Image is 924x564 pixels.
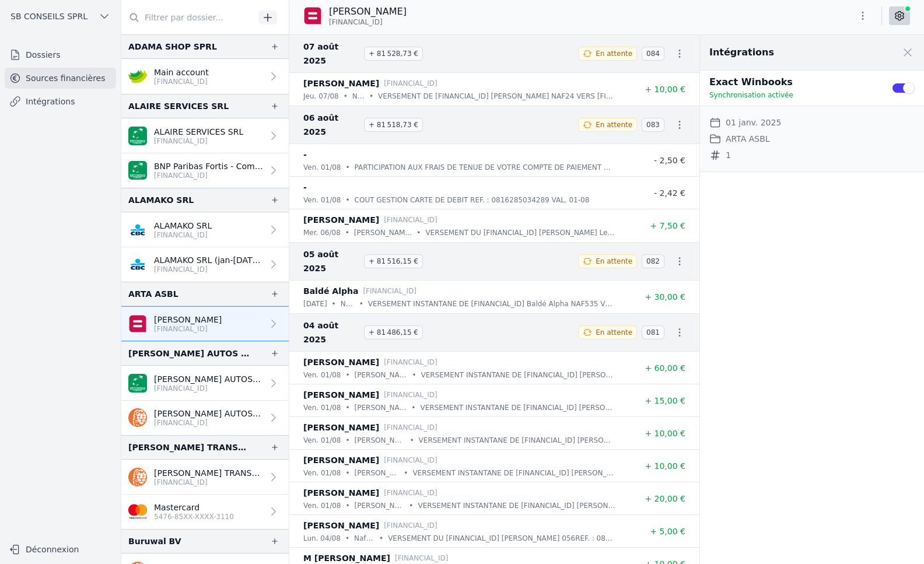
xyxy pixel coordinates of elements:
[303,227,341,239] p: mer. 06/08
[369,90,373,102] div: •
[154,66,209,78] p: Main account
[412,467,615,479] p: VERSEMENT INSTANTANE DE [FINANCIAL_ID] [PERSON_NAME] [PERSON_NAME] NAF : 568 S/c 163 VERS [FINANC...
[154,384,263,393] p: [FINANCIAL_ID]
[154,373,263,385] p: [PERSON_NAME] AUTOS SERVICES B
[154,254,263,266] p: ALAMAKO SRL (jan-[DATE])
[345,402,349,414] div: •
[354,533,374,544] p: Naf 056
[709,91,793,99] span: Synchronisation activée
[303,421,379,435] p: [PERSON_NAME]
[384,214,437,226] p: [FINANCIAL_ID]
[154,418,263,428] p: [FINANCIAL_ID]
[5,91,116,112] a: Intégrations
[642,254,664,268] span: 082
[303,369,341,381] p: ven. 01/08
[303,533,341,544] p: lun. 04/08
[368,298,615,310] p: VERSEMENT INSTANTANE DE [FINANCIAL_ID] Baldé Alpha NAF535 VERS [FINANCIAL_ID] Koin AssociationREF...
[421,369,615,381] p: VERSEMENT INSTANTANE DE [FINANCIAL_ID] [PERSON_NAME] [PERSON_NAME] [PERSON_NAME] (NAF : 163 ) VER...
[345,533,349,544] div: •
[128,534,181,548] div: Buruwal BV
[345,500,349,512] div: •
[354,227,412,239] p: [PERSON_NAME] AMINAT 0018 BATOULY 00169
[384,422,437,433] p: [FINANCIAL_ID]
[384,389,437,401] p: [FINANCIAL_ID]
[303,76,379,90] p: [PERSON_NAME]
[128,502,147,521] img: imageedit_2_6530439554.png
[355,162,615,173] p: PARTICIPATION AUX FRAIS DE TENUE DE VOTRE COMPTE DE PAIEMENT REF. : 0816285005188 VAL. 01-08
[154,171,263,180] p: [FINANCIAL_ID]
[128,346,251,360] div: [PERSON_NAME] AUTOS SERVICES BVBA
[654,156,685,165] span: - 2,50 €
[128,314,147,333] img: belfius-1.png
[303,298,327,310] p: [DATE]
[418,500,615,512] p: VERSEMENT INSTANTANE DE [FINANCIAL_ID] [PERSON_NAME] [PERSON_NAME] NAF :567 S/C 163 arriere VERS ...
[154,314,222,325] p: [PERSON_NAME]
[154,160,263,172] p: BNP Paribas Fortis - Compte d'épargne
[128,40,217,54] div: ADAMA SHOP SPRL
[121,401,289,435] a: [PERSON_NAME] AUTOS SERVICES SPRL [FINANCIAL_ID]
[345,162,349,173] div: •
[154,324,222,334] p: [FINANCIAL_ID]
[303,435,341,446] p: ven. 01/08
[303,247,359,275] span: 05 août 2025
[645,494,685,503] span: + 20,00 €
[411,402,415,414] div: •
[345,467,349,479] div: •
[303,486,379,500] p: [PERSON_NAME]
[709,45,774,59] h2: Intégrations
[128,161,147,180] img: BNP_BE_BUSINESS_GEBABEBB.png
[379,533,383,544] div: •
[5,44,116,65] a: Dossiers
[303,355,379,369] p: [PERSON_NAME]
[10,10,87,22] span: SB CONSEILS SPRL
[128,220,147,239] img: CBC_CREGBEBB.png
[726,132,770,146] dd: ARTA ASBL
[642,47,664,61] span: 084
[329,17,383,27] span: [FINANCIAL_ID]
[128,374,147,393] img: BNP_BE_BUSINESS_GEBABEBB.png
[425,227,615,239] p: VERSEMENT DU [FINANCIAL_ID] [PERSON_NAME] Leywédou [PERSON_NAME] LEYWEDOU AMINAT 0018 BATOULY 001...
[378,90,615,102] p: VERSEMENT DE [FINANCIAL_ID] [PERSON_NAME] NAF24 VERS [FINANCIAL_ID] ARTA COTISATION REF. : 586668...
[303,162,341,173] p: ven. 01/08
[596,49,632,58] span: En attente
[420,402,615,414] p: VERSEMENT INSTANTANE DE [FINANCIAL_ID] [PERSON_NAME] [PERSON_NAME] ( NAF :569 (cotisation 2025) V...
[121,59,289,94] a: Main account [FINANCIAL_ID]
[303,318,359,346] span: 04 août 2025
[384,78,437,89] p: [FINANCIAL_ID]
[384,520,437,531] p: [FINANCIAL_ID]
[642,325,664,339] span: 081
[128,193,194,207] div: ALAMAKO SRL
[332,298,336,310] div: •
[409,500,413,512] div: •
[364,47,423,61] span: + 81 528,73 €
[303,6,322,25] img: belfius-1.png
[395,552,449,564] p: [FINANCIAL_ID]
[303,519,379,533] p: [PERSON_NAME]
[355,402,407,414] p: [PERSON_NAME] ( NAF :569 (cotisation 2025)
[645,292,685,302] span: + 30,00 €
[355,467,400,479] p: [PERSON_NAME] NAF : 568 S/c 163
[121,460,289,495] a: [PERSON_NAME] TRANSPORT SNC [FINANCIAL_ID]
[359,298,363,310] div: •
[355,194,590,206] p: COUT GESTION CARTE DE DEBIT REF. : 0816285034289 VAL. 01-08
[355,369,408,381] p: [PERSON_NAME] [PERSON_NAME] (NAF : 163 )
[364,325,423,339] span: + 81 486,15 €
[303,90,339,102] p: jeu. 07/08
[364,118,423,132] span: + 81 518,73 €
[121,7,254,28] input: Filtrer par dossier...
[355,435,405,446] p: [PERSON_NAME] S/C 163 Cotisation (2025)
[303,500,341,512] p: ven. 01/08
[5,540,116,559] button: Déconnexion
[650,221,685,230] span: + 7,50 €
[128,408,147,427] img: ing.png
[645,85,685,94] span: + 10,00 €
[121,247,289,282] a: ALAMAKO SRL (jan-[DATE]) [FINANCIAL_ID]
[128,468,147,486] img: ing.png
[645,461,685,471] span: + 10,00 €
[344,90,348,102] div: •
[642,118,664,132] span: 083
[154,77,209,86] p: [FINANCIAL_ID]
[596,257,632,266] span: En attente
[412,369,416,381] div: •
[363,285,416,297] p: [FINANCIAL_ID]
